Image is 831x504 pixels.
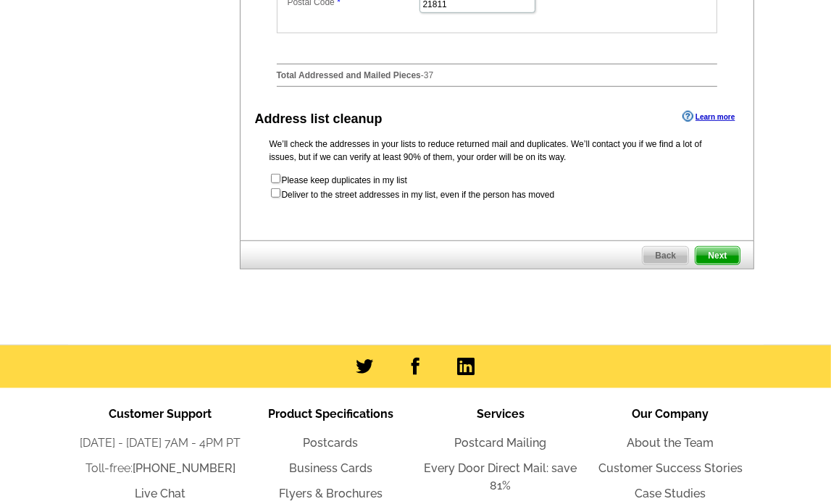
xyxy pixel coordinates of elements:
[682,111,735,122] a: Learn more
[424,461,577,492] a: Every Door Direct Mail: save 81%
[289,461,372,475] a: Business Cards
[255,109,383,129] div: Address list cleanup
[268,407,393,421] span: Product Specifications
[635,487,706,500] a: Case Studies
[277,70,421,80] strong: Total Addressed and Mailed Pieces
[135,487,185,500] a: Live Chat
[424,70,433,80] span: 37
[270,172,724,201] form: Please keep duplicates in my list Deliver to the street addresses in my list, even if the person ...
[642,246,689,265] a: Back
[477,407,525,421] span: Services
[454,436,546,450] a: Postcard Mailing
[598,461,743,475] a: Customer Success Stories
[270,138,724,164] p: We’ll check the addresses in your lists to reduce returned mail and duplicates. We’ll contact you...
[632,407,709,421] span: Our Company
[109,407,212,421] span: Customer Support
[627,436,714,450] a: About the Team
[75,460,246,477] li: Toll-free:
[75,434,246,452] li: [DATE] - [DATE] 7AM - 4PM PT
[643,247,688,264] span: Back
[133,461,235,475] a: [PHONE_NUMBER]
[303,436,358,450] a: Postcards
[696,247,739,264] span: Next
[279,487,383,500] a: Flyers & Brochures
